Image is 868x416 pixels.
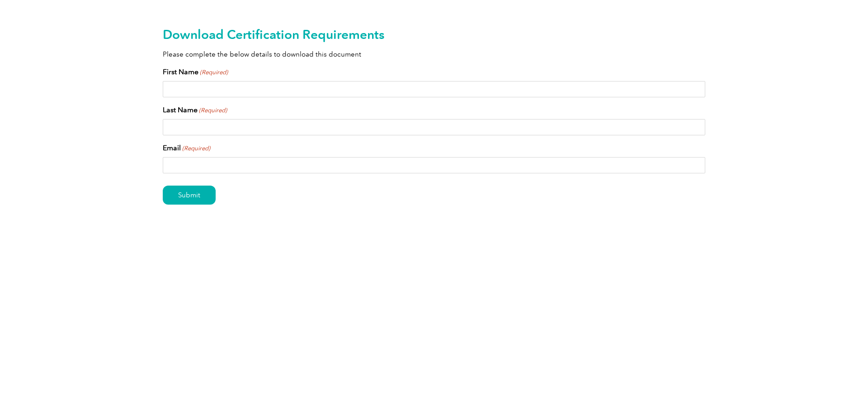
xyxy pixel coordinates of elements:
input: Submit [163,186,216,205]
label: Email [163,143,210,153]
span: (Required) [198,106,227,115]
span: (Required) [199,68,228,77]
label: Last Name [163,105,227,115]
span: (Required) [182,144,211,153]
h2: Download Certification Requirements [163,27,705,42]
label: First Name [163,67,228,77]
p: Please complete the below details to download this document [163,49,705,59]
